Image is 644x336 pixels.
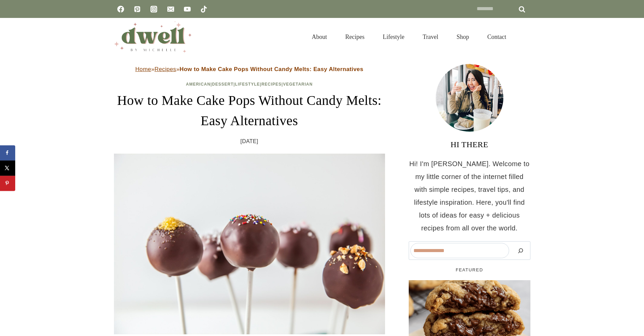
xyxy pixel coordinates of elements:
time: [DATE] [240,136,258,147]
h5: FEATURED [409,267,530,273]
p: Hi! I'm [PERSON_NAME]. Welcome to my little corner of the internet filled with simple recipes, tr... [409,157,530,234]
a: American [186,82,211,87]
nav: Primary Navigation [303,25,515,49]
a: About [303,25,336,49]
strong: How to Make Cake Pops Without Candy Melts: Easy Alternatives [180,66,363,72]
a: Dessert [212,82,234,87]
a: Lifestyle [235,82,260,87]
a: Email [164,2,177,16]
a: YouTube [181,2,194,16]
a: Travel [413,25,447,49]
a: Pinterest [130,2,144,16]
a: Vegetarian [283,82,313,87]
span: | | | | [186,82,313,87]
a: TikTok [197,2,211,16]
h3: HI THERE [409,138,530,151]
a: Home [135,66,151,72]
a: Instagram [147,2,161,16]
button: View Search Form [519,31,530,43]
img: DWELL by michelle [114,21,192,52]
a: Recipes [336,25,374,49]
a: Shop [447,25,478,49]
span: » » [135,66,363,72]
a: Facebook [114,2,127,16]
button: Search [512,243,529,258]
a: Contact [478,25,516,49]
a: Recipes [154,66,176,72]
a: Recipes [261,82,282,87]
a: Lifestyle [374,25,413,49]
h1: How to Make Cake Pops Without Candy Melts: Easy Alternatives [114,90,385,131]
